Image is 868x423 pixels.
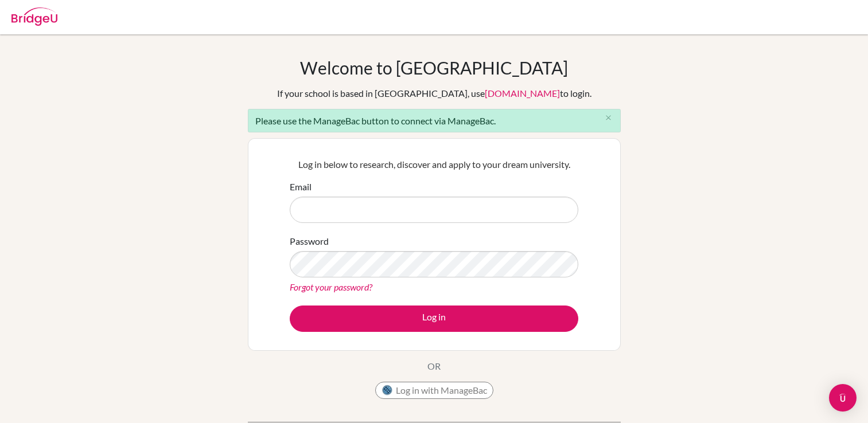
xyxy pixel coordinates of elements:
label: Email [290,180,312,194]
div: If your school is based in [GEOGRAPHIC_DATA], use to login. [277,87,591,100]
button: Close [597,109,620,127]
h1: Welcome to [GEOGRAPHIC_DATA] [300,57,568,78]
div: Open Intercom Messenger [829,384,857,412]
i: close [604,113,613,122]
a: Forgot your password? [290,281,372,292]
label: Password [290,234,329,248]
p: OR [427,359,441,373]
div: Please use the ManageBac button to connect via ManageBac. [248,109,621,132]
a: [DOMAIN_NAME] [485,88,560,99]
img: Bridge-U [11,7,57,26]
button: Log in with ManageBac [375,382,493,399]
p: Log in below to research, discover and apply to your dream university. [290,158,578,171]
button: Log in [290,305,578,332]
